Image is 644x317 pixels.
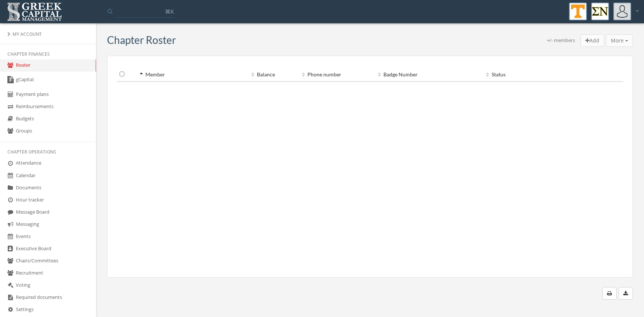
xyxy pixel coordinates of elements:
span: ⌘K [165,8,174,15]
th: Phone number [299,67,375,82]
div: +/- members [547,37,575,47]
th: Balance [248,67,299,82]
th: Badge Number [375,67,483,82]
div: My Account [7,31,89,37]
h3: Chapter Roster [107,34,176,46]
th: Member [137,67,248,82]
th: Status [483,67,591,82]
